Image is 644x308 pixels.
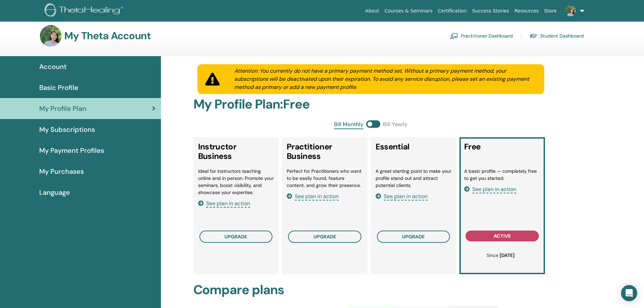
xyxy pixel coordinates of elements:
[529,30,584,41] a: Student Dashboard
[39,62,67,72] span: Account
[39,103,86,114] span: My Profile Plan
[542,5,559,17] a: Store
[198,168,274,196] li: Ideal for Instructors teaching online and in person. Promote your seminars, boost visibility, and...
[39,82,78,93] span: Basic Profile
[226,67,544,91] div: Attention: You currently do not have a primary payment method set. Without a primary payment meth...
[288,231,361,243] button: upgrade
[313,234,336,240] span: upgrade
[402,234,425,240] span: upgrade
[206,200,250,208] span: See plan in action
[450,30,513,41] a: Practitioner Dashboard
[382,5,435,17] a: Courses & Seminars
[494,233,511,239] span: active
[193,282,548,298] h2: Compare plans
[565,5,576,16] img: default.jpg
[466,231,539,241] button: active
[470,5,512,17] a: Success Stories
[295,193,339,200] span: See plan in action
[362,5,382,17] a: About
[64,30,151,42] h3: My Theta Account
[450,33,458,39] img: chalkboard-teacher.svg
[529,33,538,39] img: graduation-cap.svg
[384,193,428,200] span: See plan in action
[199,231,273,243] button: upgrade
[193,97,548,112] h2: My Profile Plan : Free
[435,5,469,17] a: Certification
[287,193,339,200] a: See plan in action
[472,186,516,193] span: See plan in action
[334,120,363,129] span: Bill Monthly
[468,252,533,259] p: Since
[383,120,407,129] span: Bill Yearly
[39,145,104,156] span: My Payment Profiles
[621,285,637,301] div: Open Intercom Messenger
[287,168,363,189] li: Perfect for Practitioners who want to be easily found, feature content, and grow their presence.
[198,200,250,207] a: See plan in action
[39,166,84,176] span: My Purchases
[39,187,70,197] span: Language
[224,234,247,240] span: upgrade
[376,193,428,200] a: See plan in action
[377,231,450,243] button: upgrade
[45,3,125,19] img: logo.png
[40,25,62,47] img: default.jpg
[376,168,452,189] li: A great starting point to make your profile stand out and attract potential clients.
[500,252,515,258] b: [DATE]
[512,5,542,17] a: Resources
[39,124,95,135] span: My Subscriptions
[464,186,516,193] a: See plan in action
[464,168,540,182] li: A basic profile — completely free to get you started.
